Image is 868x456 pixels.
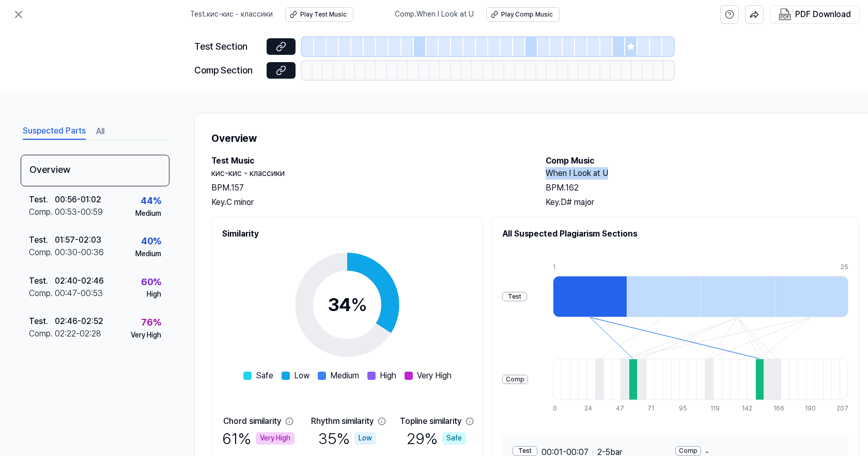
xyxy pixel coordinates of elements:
div: BPM. 162 [546,182,859,194]
button: Play Test Music [285,7,353,22]
div: Medium [135,249,161,259]
h2: Comp Music [546,155,859,167]
div: 190 [805,404,813,413]
h1: Overview [211,130,859,146]
div: Comp . [29,246,55,259]
div: 01:57 - 02:03 [55,234,101,246]
div: 00:56 - 01:02 [55,194,101,206]
div: Comp Section [194,63,260,78]
div: 76 % [141,315,161,330]
h2: All Suspected Plagiarism Sections [502,228,848,240]
div: 02:22 - 02:28 [55,328,101,340]
div: 02:46 - 02:52 [55,315,103,328]
div: Low [354,432,376,445]
span: Comp . When I Look at U [395,9,474,20]
span: Very High [417,370,452,382]
div: Test . [29,315,55,328]
div: Very High [131,330,161,341]
div: Test [513,446,537,456]
div: 0 [553,404,561,413]
div: Test . [29,234,55,246]
div: 25 [841,263,848,272]
div: Safe [442,432,466,445]
button: help [720,5,739,24]
div: Medium [135,209,161,219]
div: 207 [836,404,848,413]
h2: When I Look at U [546,167,859,180]
div: 40 % [141,234,161,249]
span: Safe [256,370,273,382]
div: 47 [616,404,624,413]
div: 119 [710,404,719,413]
div: Comp . [29,206,55,218]
div: 00:47 - 00:53 [55,287,103,300]
div: High [147,289,161,300]
div: BPM. 157 [211,182,525,194]
span: High [380,370,396,382]
div: Topline similarity [400,415,461,428]
div: 142 [742,404,750,413]
span: Medium [330,370,359,382]
div: 35 % [318,428,376,449]
div: 00:30 - 00:36 [55,246,104,259]
div: Test . [29,275,55,287]
button: Play Comp Music [486,7,560,22]
div: 24 [584,404,593,413]
div: 29 % [407,428,466,449]
img: PDF Download [779,8,791,21]
div: Play Comp Music [501,10,553,19]
div: 61 % [222,428,295,449]
div: Key. D# major [546,196,859,209]
div: 00:53 - 00:59 [55,206,103,218]
div: 166 [773,404,782,413]
button: All [96,123,104,140]
span: Test . кис-кис - классики [190,9,273,20]
div: 95 [679,404,687,413]
button: PDF Download [777,6,853,23]
div: Comp [675,446,701,456]
h2: Test Music [211,155,525,167]
span: Low [294,370,309,382]
div: 34 [328,291,367,319]
div: Comp . [29,287,55,300]
div: Key. C minor [211,196,525,209]
div: PDF Download [795,8,851,21]
div: 44 % [141,194,161,209]
div: 71 [647,404,656,413]
img: share [750,10,759,19]
div: Very High [256,432,295,445]
div: Play Test Music [300,10,347,19]
div: Test . [29,194,55,206]
div: 02:40 - 02:46 [55,275,104,287]
div: Rhythm similarity [311,415,374,428]
div: 60 % [141,275,161,290]
h2: кис-кис - классики [211,167,525,180]
button: Suspected Parts [23,123,86,140]
div: Comp . [29,328,55,340]
div: Chord similarity [223,415,281,428]
h2: Similarity [222,228,472,240]
div: Test Section [194,39,260,54]
svg: help [725,9,734,20]
div: 1 [553,263,627,272]
div: Comp [502,375,528,385]
div: Overview [21,155,169,186]
span: % [351,293,367,316]
div: Test [502,292,527,302]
